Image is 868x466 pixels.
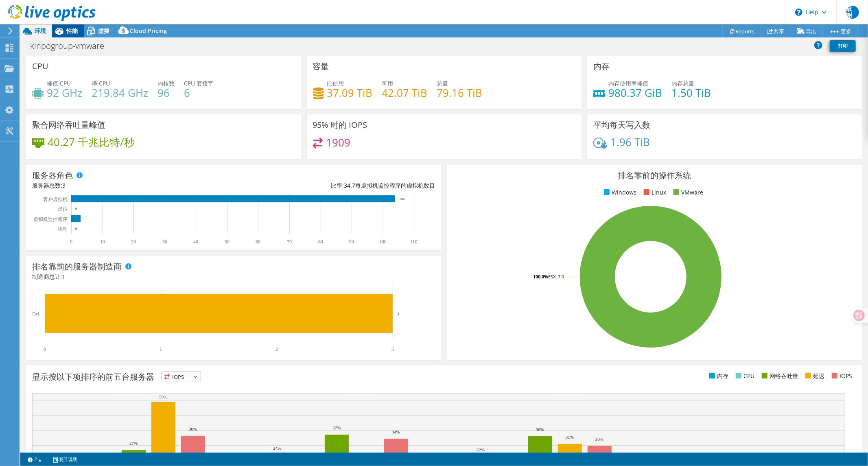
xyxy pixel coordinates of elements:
li: VMware [671,188,703,197]
h4: 40.27 千兆比特/秒 [48,138,135,147]
text: 37% [332,425,341,430]
a: 打印 [830,40,856,52]
svg: \n [795,9,802,16]
span: 虛擬 [98,27,109,35]
text: 0 [75,227,77,231]
text: 40 [193,239,198,245]
text: 80 [318,239,323,245]
text: Dell [32,311,41,317]
span: 峰值 CPU [47,79,71,87]
a: 更多 [822,25,858,37]
div: 服务器总数: [32,181,234,190]
text: 0 [75,207,77,211]
h3: 内存 [593,62,610,71]
li: Linux [642,188,666,197]
span: 1 [62,273,65,280]
text: 70 [287,239,292,245]
a: 共享 [761,25,791,37]
span: 内存总量 [671,79,694,87]
h4: 1909 [326,138,350,147]
text: 27% [129,441,138,446]
text: 30 [162,239,167,245]
text: 104 [399,197,405,201]
h1: kinpogroup-vmware [26,42,117,50]
div: 比率: 每虚拟机监控程序的虚拟机数目 [234,181,435,190]
h4: 37.09 TiB [327,88,373,97]
text: 30% [595,437,603,442]
h3: 容量 [313,62,329,71]
li: 内存 [707,372,728,381]
h3: 95% 时的 IOPS [313,120,367,129]
a: 2 [22,454,47,464]
h4: 制造商总计: [32,272,435,281]
text: 物理 [58,226,68,232]
text: 客户虚拟机 [43,197,68,202]
h3: 服务器角色 [32,171,73,180]
text: 50 [225,239,230,245]
span: 内核数 [157,79,175,87]
text: 10 [100,239,105,245]
text: 1 [160,346,162,352]
text: 0 [70,239,72,245]
a: 项目说明 [47,454,83,464]
span: 内存使用率峰值 [608,79,648,87]
h3: 排名靠前的操作系统 [453,171,856,180]
li: IOPS [830,372,852,381]
h3: 排名靠前的服务器制造商 [32,262,122,271]
span: 已使用 [327,79,344,87]
h4: 92 GHz [47,88,82,97]
span: 3 [62,182,66,189]
span: 34.7 [344,182,355,189]
text: 31% [566,435,574,440]
text: 3 [391,346,394,352]
tspan: ESXi 7.0 [548,273,564,280]
span: 性能 [66,27,78,35]
h4: 96 [157,88,175,97]
tspan: 100.0% [533,273,548,280]
h4: 1.96 TiB [610,138,650,147]
text: 24% [273,446,281,451]
text: 90 [349,239,354,245]
text: 60 [256,239,260,245]
h4: 42.07 TiB [382,88,428,97]
h4: 219.84 GHz [92,88,148,97]
text: 20 [131,239,136,245]
h3: CPU [32,62,48,71]
text: 100 [379,239,387,245]
li: 网络吞吐量 [760,372,798,381]
li: 延迟 [803,372,824,381]
text: 3 [85,217,87,221]
span: 净 CPU [92,79,110,87]
li: Windows [602,188,636,197]
text: 36% [536,427,544,432]
h4: 79.16 TiB [437,88,483,97]
span: 总量 [437,79,448,87]
span: Cloud Pricing [130,27,167,35]
text: 59% [159,394,167,399]
h4: 1.50 TiB [671,88,711,97]
text: 36% [189,427,197,431]
text: 虚拟机监控程序 [33,217,68,222]
span: 可用 [382,79,394,87]
span: IOPS [162,372,201,382]
li: CPU [734,372,754,381]
span: 环境 [35,27,46,35]
text: 110 [410,239,418,245]
h4: 980.37 GiB [608,88,662,97]
h3: 平均每天写入数 [593,120,650,129]
text: 2 [275,346,278,352]
a: 导出 [791,25,823,37]
text: 34% [392,429,400,434]
a: Reports [722,25,761,37]
text: 22% [477,447,485,452]
span: CPU 套接字 [184,79,214,87]
text: 虚拟 [58,206,68,212]
text: 0 [44,346,46,352]
h4: 6 [184,88,214,97]
h3: 聚合网络吞吐量峰值 [32,120,105,129]
text: 3 [397,311,399,316]
span: 承謝 [846,6,859,19]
